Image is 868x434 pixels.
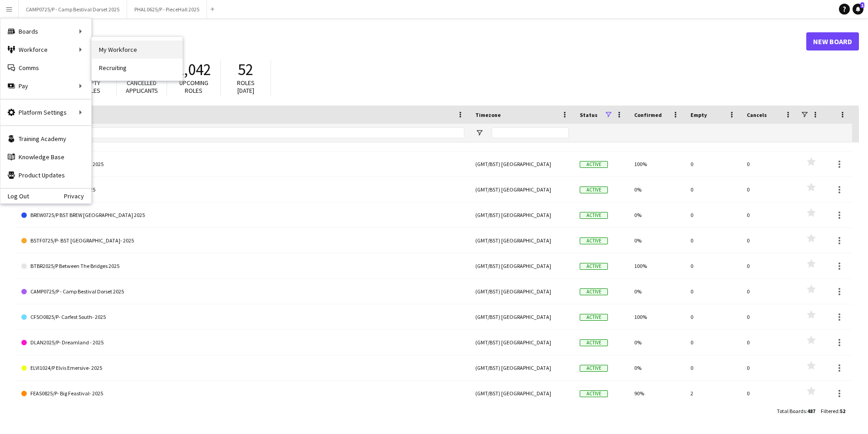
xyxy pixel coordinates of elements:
[629,355,685,380] div: 0%
[127,0,207,18] button: PHAL0625/P - PieceHall 2025
[580,212,608,219] span: Active
[0,148,91,166] a: Knowledge Base
[0,77,91,95] div: Pay
[21,228,464,253] a: BSTF0725/P- BST [GEOGRAPHIC_DATA]- 2025
[19,0,127,18] button: CAMP0725/P - Camp Bestival Dorset 2025
[92,40,182,59] a: My Workforce
[690,111,707,118] span: Empty
[475,111,501,118] span: Timezone
[629,253,685,278] div: 100%
[580,237,608,244] span: Active
[238,60,253,80] span: 52
[777,408,806,414] span: Total Boards
[470,355,574,380] div: (GMT/BST) [GEOGRAPHIC_DATA]
[21,202,464,228] a: BREW0725/P BST BREW [GEOGRAPHIC_DATA] 2025
[0,192,29,200] a: Log Out
[492,127,569,138] input: Timezone Filter Input
[685,304,741,329] div: 0
[685,151,741,177] div: 0
[580,339,608,346] span: Active
[634,111,662,118] span: Confirmed
[21,177,464,202] a: BLUD0625/P - Bludfest- 2025
[0,59,91,77] a: Comms
[777,402,815,420] div: :
[126,79,158,95] span: Cancelled applicants
[38,127,464,138] input: Board name Filter Input
[853,4,863,15] a: 1
[470,151,574,177] div: (GMT/BST) [GEOGRAPHIC_DATA]
[64,192,91,200] a: Privacy
[0,22,91,40] div: Boards
[580,288,608,295] span: Active
[821,402,845,420] div: :
[0,166,91,184] a: Product Updates
[629,304,685,329] div: 100%
[685,202,741,227] div: 0
[741,330,798,355] div: 0
[685,279,741,304] div: 0
[470,253,574,278] div: (GMT/BST) [GEOGRAPHIC_DATA]
[580,263,608,270] span: Active
[179,79,208,95] span: Upcoming roles
[685,228,741,253] div: 0
[470,279,574,304] div: (GMT/BST) [GEOGRAPHIC_DATA]
[629,330,685,355] div: 0%
[741,177,798,202] div: 0
[21,279,464,304] a: CAMP0725/P - Camp Bestival Dorset 2025
[629,202,685,227] div: 0%
[741,355,798,380] div: 0
[629,151,685,177] div: 100%
[806,32,859,50] a: New Board
[860,2,864,8] span: 1
[741,202,798,227] div: 0
[580,390,608,397] span: Active
[685,177,741,202] div: 0
[741,279,798,304] div: 0
[629,381,685,406] div: 90%
[741,304,798,329] div: 0
[21,253,464,279] a: BTBR2025/P Between The Bridges 2025
[685,330,741,355] div: 0
[741,228,798,253] div: 0
[475,129,483,137] button: Open Filter Menu
[237,79,255,95] span: Roles [DATE]
[840,408,845,414] span: 52
[470,202,574,227] div: (GMT/BST) [GEOGRAPHIC_DATA]
[580,111,597,118] span: Status
[0,103,91,121] div: Platform Settings
[580,365,608,372] span: Active
[470,330,574,355] div: (GMT/BST) [GEOGRAPHIC_DATA]
[685,381,741,406] div: 2
[580,161,608,168] span: Active
[21,381,464,406] a: FEAS0825/P- Big Feastival- 2025
[0,40,91,59] div: Workforce
[629,228,685,253] div: 0%
[0,130,91,148] a: Training Academy
[21,330,464,355] a: DLAN2025/P- Dreamland - 2025
[92,59,182,77] a: Recruiting
[470,228,574,253] div: (GMT/BST) [GEOGRAPHIC_DATA]
[747,111,767,118] span: Cancels
[176,60,211,80] span: 1,042
[580,187,608,193] span: Active
[741,151,798,177] div: 0
[470,381,574,406] div: (GMT/BST) [GEOGRAPHIC_DATA]
[16,35,806,48] h1: Boards
[580,314,608,321] span: Active
[821,408,838,414] span: Filtered
[470,177,574,202] div: (GMT/BST) [GEOGRAPHIC_DATA]
[21,355,464,381] a: ELVI1024/P Elvis Emersive- 2025
[21,304,464,330] a: CFSO0825/P- Carfest South- 2025
[629,279,685,304] div: 0%
[21,151,464,177] a: BBC20925/P- BBC RADIO 2- 2025
[470,304,574,329] div: (GMT/BST) [GEOGRAPHIC_DATA]
[685,253,741,278] div: 0
[741,381,798,406] div: 0
[741,253,798,278] div: 0
[807,408,815,414] span: 487
[685,355,741,380] div: 0
[629,177,685,202] div: 0%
